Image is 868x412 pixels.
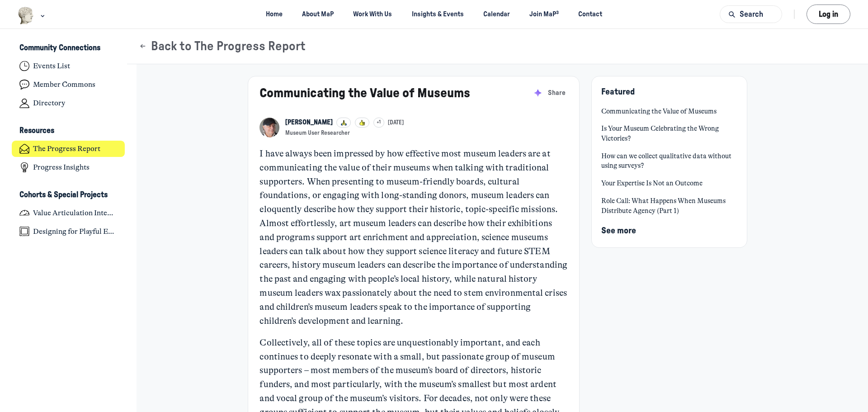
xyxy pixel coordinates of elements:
a: Work With Us [345,6,400,23]
button: ResourcesCollapse space [12,123,125,139]
p: I have always been impressed by how effective most museum leaders are at communicating the value ... [259,147,567,328]
button: View John H Falk profile+1[DATE]Museum User Researcher [285,118,404,137]
a: View John H Falk profile [259,118,279,137]
button: Museum User Researcher [285,129,350,137]
a: Member Commons [12,76,125,93]
span: +1 [377,119,381,126]
a: The Progress Report [12,141,125,157]
a: Events List [12,58,125,75]
h4: The Progress Report [33,144,100,153]
h4: Directory [33,99,65,108]
button: Share [546,86,567,99]
a: Join MaP³ [522,6,567,23]
span: Featured [601,88,635,96]
button: See more [601,224,636,238]
a: Directory [12,95,125,112]
span: Share [548,88,566,98]
a: How can we collect qualitative data without using surveys? [601,152,737,171]
a: Communicating the Value of Museums [601,107,737,117]
button: Search [720,5,782,23]
a: Calendar [475,6,518,23]
a: Designing for Playful Engagement [12,223,125,240]
button: Cohorts & Special ProjectsCollapse space [12,187,125,203]
a: Insights & Events [404,6,472,23]
a: View John H Falk profile [285,118,333,128]
img: Museums as Progress logo [18,7,34,24]
button: Museums as Progress logo [18,6,47,25]
button: Summarize [531,86,545,99]
h4: Events List [33,62,70,71]
h3: Community Connections [19,43,100,53]
h3: Cohorts & Special Projects [19,190,108,200]
button: Back to The Progress Report [139,39,306,54]
a: Your Expertise Is Not an Outcome [601,179,737,189]
a: Is Your Museum Celebrating the Wrong Victories? [601,124,737,143]
a: Home [258,6,291,23]
a: Value Articulation Intensive (Cultural Leadership Lab) [12,204,125,221]
button: Community ConnectionsCollapse space [12,41,125,56]
a: [DATE] [388,119,404,127]
h3: Resources [19,126,54,136]
a: About MaP [294,6,342,23]
h4: Value Articulation Intensive (Cultural Leadership Lab) [33,208,117,218]
header: Page Header [127,29,868,64]
h4: Designing for Playful Engagement [33,227,117,236]
a: Progress Insights [12,159,125,176]
span: See more [601,227,636,235]
a: Contact [571,6,610,23]
h4: Progress Insights [33,163,90,172]
a: Role Call: What Happens When Museums Distribute Agency (Part 1) [601,196,737,216]
button: Log in [807,5,850,24]
a: Communicating the Value of Museums [259,87,470,100]
h4: Member Commons [33,80,95,89]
